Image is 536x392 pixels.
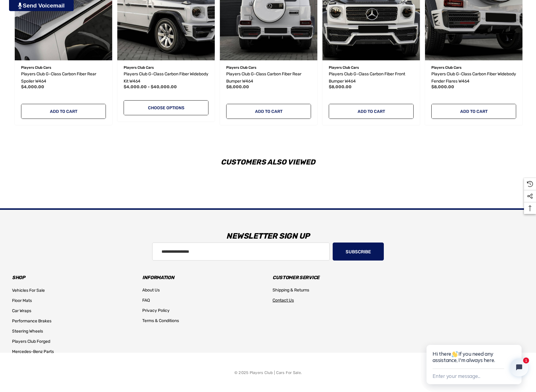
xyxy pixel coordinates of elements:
span: Players Club G-Class Carbon Fiber Rear Bumper W464 [226,71,301,84]
a: Terms & Conditions [142,316,179,326]
a: Players Club G-Class Carbon Fiber Front Bumper W464,$8,000.00 [329,71,414,85]
h3: Newsletter Sign Up [8,227,528,245]
a: Players Club G-Class Carbon Fiber Widebody Kit W464,Price range from $4,000.00 to $40,000.00 [124,71,208,85]
span: Privacy Policy [142,308,170,313]
span: Terms & Conditions [142,318,179,323]
a: Vehicles For Sale [12,285,45,296]
span: Steering Wheels [12,329,43,334]
span: Players Club G-Class Carbon Fiber Rear Spoiler W464 [21,71,96,84]
h3: Shop [12,273,133,282]
span: Players Club G-Class Carbon Fiber Widebody Kit W464 [124,71,208,84]
span: Floor Mats [12,298,32,303]
span: Contact Us [273,298,294,303]
a: Floor Mats [12,296,32,306]
a: Players Club G-Class Carbon Fiber Widebody Fender Flares W464,$8,000.00 [431,71,516,85]
a: Contact Us [273,295,294,306]
p: Players Club Cars [226,64,311,71]
a: Choose Options [124,100,208,115]
p: Players Club Cars [431,64,516,71]
p: Players Club Cars [124,64,208,71]
a: Add to Cart [329,104,414,119]
a: Players Club G-Class Carbon Fiber Rear Bumper W464,$8,000.00 [226,71,311,85]
span: Shipping & Returns [273,288,309,293]
a: Players Club Forged [12,336,50,347]
a: Add to Cart [21,104,106,119]
h3: Information [142,273,263,282]
span: FAQ [142,298,150,303]
span: Mercedes-Benz Parts [12,349,54,354]
img: PjwhLS0gR2VuZXJhdG9yOiBHcmF2aXQuaW8gLS0+PHN2ZyB4bWxucz0iaHR0cDovL3d3dy53My5vcmcvMjAwMC9zdmciIHhtb... [18,2,22,9]
iframe: Tidio Chat [420,326,536,392]
a: Players Club G-Class Carbon Fiber Rear Spoiler W464,$4,000.00 [21,71,106,85]
a: Mercedes-Benz Parts [12,347,54,357]
span: $8,000.00 [329,84,352,89]
h3: Customer Service [273,273,394,282]
svg: Recently Viewed [527,181,533,187]
span: About Us [142,288,160,293]
a: Add to Cart [431,104,516,119]
p: Players Club Cars [21,64,106,71]
a: Privacy Policy [142,306,170,316]
p: © 2025 Players Club | Cars For Sale. [234,369,302,377]
span: $4,000.00 [21,84,44,89]
button: Subscribe [333,243,384,261]
span: Performance Brakes [12,318,51,324]
svg: Social Media [527,193,533,199]
span: Players Club G-Class Carbon Fiber Front Bumper W464 [329,71,405,84]
a: Add to Cart [226,104,311,119]
span: Vehicles For Sale [12,288,45,293]
span: $8,000.00 [431,84,454,89]
a: Performance Brakes [12,316,51,326]
svg: Top [524,205,536,211]
a: FAQ [142,295,150,306]
span: Players Club G-Class Carbon Fiber Widebody Fender Flares W464 [431,71,516,84]
a: Shipping & Returns [273,285,309,295]
span: $8,000.00 [226,84,249,89]
span: $4,000.00 - $40,000.00 [124,84,177,89]
a: About Us [142,285,160,295]
a: Car Wraps [12,306,31,316]
p: Players Club Cars [329,64,414,71]
span: Car Wraps [12,308,31,313]
a: Steering Wheels [12,326,43,336]
h2: Customers Also Viewed [12,158,524,166]
span: Players Club Forged [12,339,50,344]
